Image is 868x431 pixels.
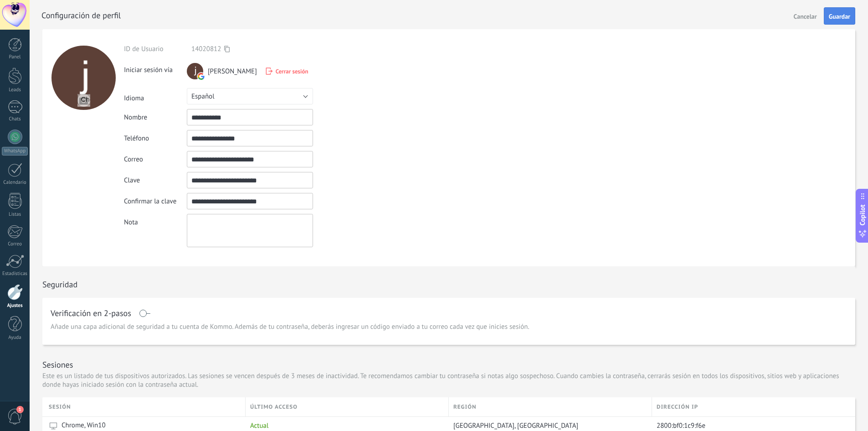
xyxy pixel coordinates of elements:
[124,197,187,206] div: Confirmar la clave
[2,87,28,93] div: Leads
[2,271,28,277] div: Estadísticas
[124,62,187,74] div: Iniciar sesión vía
[124,45,187,53] div: ID de Usuario
[124,176,187,185] div: Clave
[124,113,187,122] div: Nombre
[250,421,268,430] span: Actual
[449,397,652,416] div: Región
[652,397,855,416] div: Dirección IP
[858,204,867,225] span: Copilot
[187,88,313,104] button: Español
[2,180,28,186] div: Calendario
[191,45,221,53] span: 14020812
[2,335,28,341] div: Ayuda
[2,241,28,247] div: Correo
[42,359,73,370] h1: Sesiones
[824,7,855,25] button: Guardar
[16,406,24,413] span: 1
[124,134,187,143] div: Teléfono
[276,68,308,75] span: Cerrar sesión
[453,421,578,430] span: [GEOGRAPHIC_DATA], [GEOGRAPHIC_DATA]
[124,155,187,164] div: Correo
[51,310,131,317] h1: Verificación en 2-pasos
[49,397,245,416] div: Sesión
[124,214,187,227] div: Nota
[794,13,817,20] span: Cancelar
[829,13,850,20] span: Guardar
[191,92,215,101] span: Español
[2,54,28,60] div: Panel
[2,303,28,309] div: Ajustes
[2,147,28,156] div: WhatsApp
[51,322,529,332] span: Añade una capa adicional de seguridad a tu cuenta de Kommo. Además de tu contraseña, deberás ingr...
[2,212,28,218] div: Listas
[62,421,106,430] span: Chrome, Win10
[42,279,77,290] h1: Seguridad
[42,372,855,389] p: Este es un listado de tus dispositivos autorizados. Las sesiones se vencen después de 3 meses de ...
[124,90,187,103] div: Idioma
[246,397,448,416] div: último acceso
[790,9,821,23] button: Cancelar
[657,421,705,430] span: 2800:bf0:1c9:f6e
[208,67,257,76] span: [PERSON_NAME]
[2,116,28,122] div: Chats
